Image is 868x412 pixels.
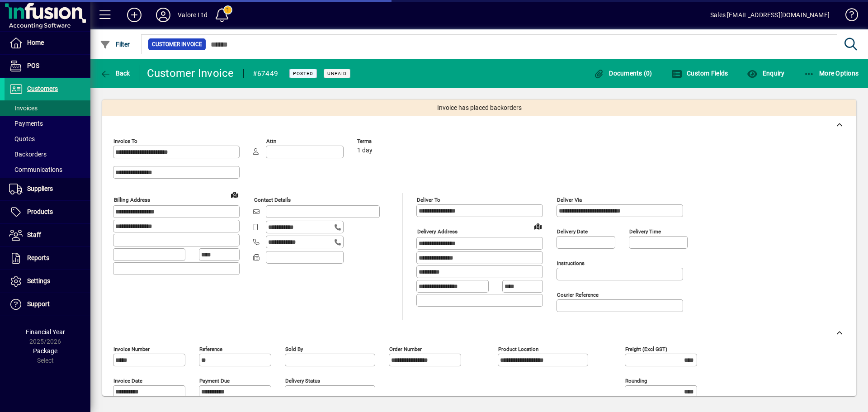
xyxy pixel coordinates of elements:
[227,187,242,202] a: View on map
[745,65,787,81] button: Enquiry
[625,346,667,352] mat-label: Freight (excl GST)
[5,100,90,116] a: Invoices
[5,32,90,54] a: Home
[27,300,50,308] span: Support
[253,66,278,81] div: #67449
[113,346,150,352] mat-label: Invoice number
[629,228,661,235] mat-label: Delivery time
[839,2,857,31] a: Knowledge Base
[27,85,58,92] span: Customers
[389,346,422,352] mat-label: Order number
[178,8,208,22] div: Valore Ltd
[557,197,582,203] mat-label: Deliver via
[26,328,65,336] span: Financial Year
[199,378,230,384] mat-label: Payment due
[5,270,90,293] a: Settings
[625,378,647,384] mat-label: Rounding
[747,70,784,77] span: Enquiry
[671,70,728,77] span: Custom Fields
[149,7,178,23] button: Profile
[9,120,43,127] span: Payments
[33,347,57,355] span: Package
[9,135,35,142] span: Quotes
[5,178,90,200] a: Suppliers
[5,116,90,131] a: Payments
[437,103,522,113] span: Invoice has placed backorders
[5,147,90,162] a: Backorders
[113,378,142,384] mat-label: Invoice date
[557,228,588,235] mat-label: Delivery date
[285,378,320,384] mat-label: Delivery status
[120,7,149,23] button: Add
[90,65,140,81] app-page-header-button: Back
[594,70,652,77] span: Documents (0)
[5,55,90,77] a: POS
[802,65,861,81] button: More Options
[147,66,234,81] div: Customer Invoice
[557,292,599,298] mat-label: Courier Reference
[531,219,545,233] a: View on map
[669,65,731,81] button: Custom Fields
[285,346,303,352] mat-label: Sold by
[5,201,90,223] a: Products
[357,138,411,144] span: Terms
[804,70,859,77] span: More Options
[27,254,49,261] span: Reports
[5,224,90,246] a: Staff
[710,8,830,22] div: Sales [EMAIL_ADDRESS][DOMAIN_NAME]
[5,247,90,270] a: Reports
[417,197,440,203] mat-label: Deliver To
[498,346,538,352] mat-label: Product location
[27,208,53,215] span: Products
[327,71,347,76] span: Unpaid
[98,36,132,52] button: Filter
[100,41,130,48] span: Filter
[557,260,585,266] mat-label: Instructions
[5,293,90,316] a: Support
[27,277,50,284] span: Settings
[9,104,38,112] span: Invoices
[27,39,44,46] span: Home
[27,231,41,238] span: Staff
[27,62,39,69] span: POS
[9,166,62,173] span: Communications
[5,131,90,147] a: Quotes
[100,70,130,77] span: Back
[5,162,90,177] a: Communications
[27,185,53,192] span: Suppliers
[357,147,373,154] span: 1 day
[113,138,137,144] mat-label: Invoice To
[152,40,202,49] span: Customer Invoice
[591,65,655,81] button: Documents (0)
[199,346,222,352] mat-label: Reference
[266,138,276,144] mat-label: Attn
[293,71,313,76] span: Posted
[9,151,47,158] span: Backorders
[98,65,132,81] button: Back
